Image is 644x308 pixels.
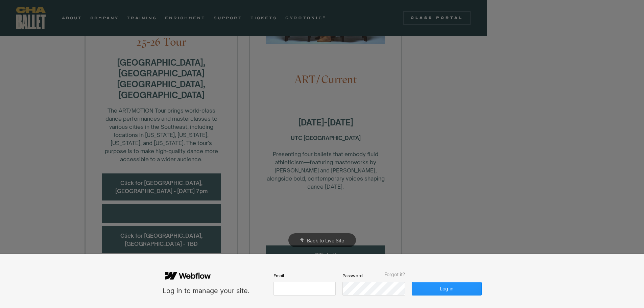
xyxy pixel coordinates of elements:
span: Forgot it? [384,272,405,277]
button: Log in [412,282,481,295]
span: Password [342,273,363,279]
div: Log in to manage your site. [163,286,250,295]
span: Back to Live Site [307,238,344,243]
span: Email [273,273,284,279]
